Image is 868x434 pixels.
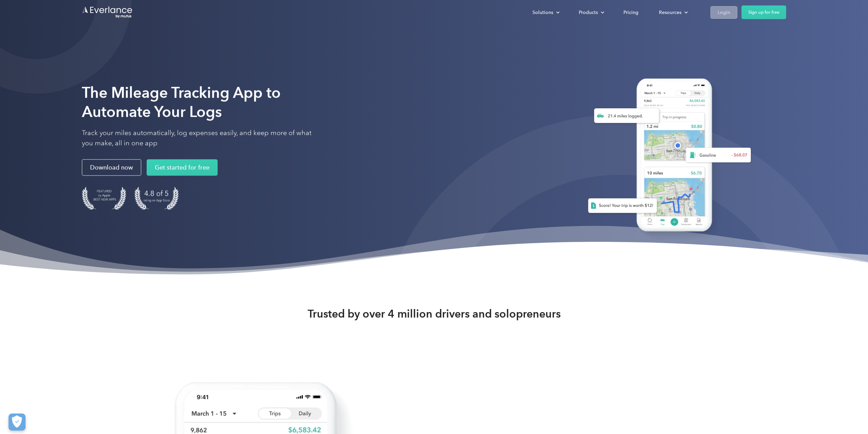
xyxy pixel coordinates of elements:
[134,187,179,210] img: 4.9 out of 5 stars on the app store
[82,187,126,210] img: Badge for Featured by Apple Best New Apps
[577,71,756,242] img: Everlance, mileage tracker app, expense tracking app
[526,6,565,18] div: Solutions
[82,84,281,121] strong: The Mileage Tracking App to Automate Your Logs
[82,6,133,19] a: Go to homepage
[147,159,218,176] a: Get started for free
[718,8,730,16] div: Login
[82,159,141,176] a: Download now
[82,128,321,149] p: Track your miles automatically, log expenses easily, and keep more of what you make, all in one app
[659,8,681,16] div: Resources
[617,6,645,18] a: Pricing
[710,6,737,18] a: Login
[532,8,553,16] div: Solutions
[579,8,598,16] div: Products
[623,8,638,16] div: Pricing
[652,6,693,18] div: Resources
[308,307,561,321] strong: Trusted by over 4 million drivers and solopreneurs
[741,5,786,19] a: Sign up for free
[9,414,26,431] button: Cookies Settings
[572,6,610,18] div: Products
